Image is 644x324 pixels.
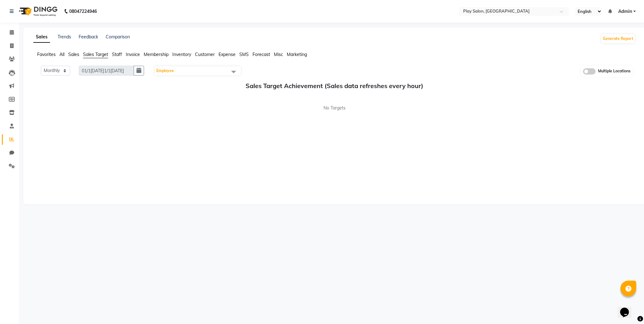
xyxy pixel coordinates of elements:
[79,34,98,40] a: Feedback
[58,34,71,40] a: Trends
[618,299,638,318] iframe: chat widget
[69,3,97,20] b: 08047224946
[618,8,632,15] span: Admin
[287,52,307,57] span: Marketing
[126,52,140,57] span: Invoice
[324,105,346,111] span: No Targets
[195,52,215,57] span: Customer
[156,68,174,73] span: Employee
[598,68,630,75] span: Multiple Locations
[106,34,130,40] a: Comparison
[33,31,50,43] a: Sales
[172,52,191,57] span: Inventory
[219,52,236,57] span: Expense
[239,52,249,57] span: SMS
[37,52,56,57] span: Favorites
[601,34,635,43] button: Generate Report
[68,52,79,57] span: Sales
[59,52,64,57] span: All
[253,52,270,57] span: Forecast
[274,52,283,57] span: Misc
[83,52,108,57] span: Sales Target
[79,66,134,75] input: DD/MM/YYYY-DD/MM/YYYY
[112,52,122,57] span: Staff
[38,82,630,90] h5: Sales Target Achievement (Sales data refreshes every hour)
[16,3,59,20] img: logo
[144,52,169,57] span: Membership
